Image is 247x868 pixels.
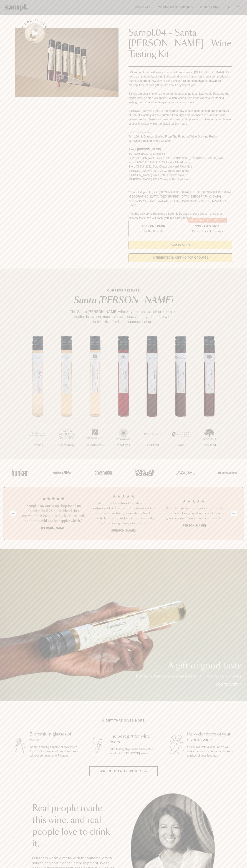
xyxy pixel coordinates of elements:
img: Artboard_1_c8cd28af-0030-4af1-819c-248e302c7f06_x450.png [9,465,31,480]
p: Gift a tasting flight of hand-selected, hard-to-find [US_STATE] wines. [109,747,157,756]
li: [PERSON_NAME] 2022 La Cuadrilla Red Blend [128,169,232,173]
div: Christmas SALE! Save 20% [188,218,227,223]
h2: A gift that gives more [102,719,145,723]
li: 3 / 4 [161,494,226,533]
p: Syrah [166,443,195,447]
li: 4 / 7 [109,336,138,459]
p: Chardonnay [81,443,109,447]
p: Red Blend [138,443,166,447]
li: 7 / 7 [195,336,223,459]
b: [PERSON_NAME] [182,524,206,527]
h3: “Whether I'm having friends over or just tired from a long day at work and need a glass of wine, ... [161,506,226,521]
h2: Real people made this wine, and real people love to drink it. [32,803,116,850]
h3: Re-order more of your favorite wine [187,731,236,743]
p: Fall in love with a wine, or 7? We make it easy to order more bottles or glasses of your favorites. [187,745,236,758]
h3: “Sampl is my one-stop shop for all my birthday gifts! Our best friends just received their Sampl ... [21,503,86,523]
p: Riesling [24,443,52,447]
p: Pinot Noir [109,443,138,447]
li: 2 / 7 [52,336,81,459]
b: [PERSON_NAME] [41,526,65,530]
li: [GEOGRAPHIC_DATA] 2022 Estate Chardonnay [128,160,232,164]
li: [PERSON_NAME] 2021 Cuvee le Bec Red Blend [128,177,232,182]
p: Red Blend [195,443,223,447]
h3: 7 premium glasses of wine [30,731,79,743]
div: Gift some of the best wines from small producers in [GEOGRAPHIC_DATA]. It’s no secret that the be... [128,70,232,220]
img: Artboard_6_04f9a106-072f-468a-bdd7-f11783b05722_x450.png [51,465,72,480]
span: Santa [PERSON_NAME] Winery 2022 [GEOGRAPHIC_DATA] [GEOGRAPHIC_DATA] [128,157,224,159]
p: Chardonnay [52,443,81,447]
strong: Santa [PERSON_NAME]: [128,148,162,151]
span: $95 - Two Pack [195,224,220,228]
small: Try the Capsule [143,229,163,233]
img: Artboard_7_5b34974b-f019-449e-91fb-745f8d0877ee_x450.png [216,465,238,480]
img: Artboard_5_7fdae55a-36fd-43f7-8bfd-f74a06a2878e_x450.png [92,465,114,480]
a: interested in gifting for groups? [128,253,232,262]
li: [PERSON_NAME] 2021 Estate Grown Syrah [128,173,232,177]
em: Santa [PERSON_NAME] [74,296,173,305]
li: 3 / 7 [81,336,109,459]
p: A gift of good taste [135,662,242,670]
h1: Sampl.04 - Santa [PERSON_NAME] - Wine Tasting Kit [128,28,232,60]
h3: “Not only does this eliminate all the confusion of picking from the never ending wall of wine in ... [91,501,156,526]
span: [GEOGRAPHIC_DATA], [GEOGRAPHIC_DATA] [159,199,220,202]
span: , [158,199,159,202]
li: 6 / 7 [166,336,195,459]
img: Sampl.04 - Santa Barbara - Wine Tasting Kit [15,28,119,97]
span: $55 - One Pack [142,224,165,228]
p: The perfect gift for everyone from wine lovers to casual sippers. [135,674,242,679]
button: Next slide [231,510,237,517]
a: Add to cart [216,682,242,687]
button: Previous slide [10,510,16,517]
button: Watch how it works [89,766,158,776]
li: 5 / 7 [138,336,166,459]
img: Artboard_4_28b4d326-c26e-48f9-9c80-911f17d6414e_x450.png [133,465,155,480]
li: 1 / 4 [21,494,86,533]
button: Add to Cart [128,241,232,249]
li: Story Of Soil 2022 Gold Coast Vineyard Pinot Noir [128,164,232,169]
b: [PERSON_NAME] [111,529,136,532]
li: 2 / 4 [91,494,156,533]
li: 1 / 7 [24,336,52,459]
p: CURRENT RELEASE [66,288,181,293]
p: The Santa [PERSON_NAME] wine region boasts a diverse terroir, nestled between mountains and sea, ... [66,309,181,324]
button: See how it works [25,23,45,43]
small: Perfect For 2-4 Tastings [192,229,223,233]
img: Artboard_3_0b291449-6e8c-4d07-b2c2-3f3601a19cd1_x450.png [175,465,196,480]
h3: The best gift for wine lovers [109,734,157,745]
p: Sampl's tasting capsule allows you to try 7 100ml glasses of premium wines without committing to ... [30,745,79,758]
span: [PERSON_NAME] 2022 Riesling [128,152,165,155]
